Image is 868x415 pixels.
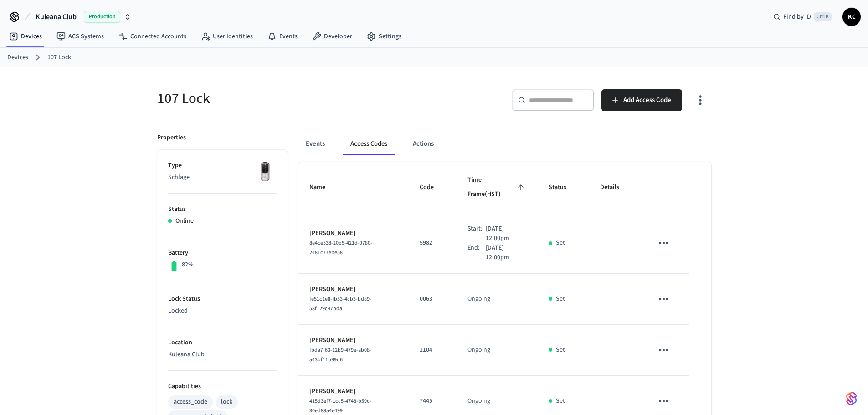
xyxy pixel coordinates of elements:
[343,133,395,155] button: Access Codes
[157,89,429,108] h5: 107 Lock
[168,205,277,214] p: Status
[47,53,71,62] a: 107 Lock
[309,346,371,364] span: fbda7f63-12b9-479e-ab08-a43bf11b99d6
[168,161,277,170] p: Type
[420,345,446,355] p: 1104
[556,345,565,355] p: Set
[600,180,631,195] span: Details
[182,260,194,270] p: 82%
[298,133,711,155] div: ant example
[174,397,207,407] div: access_code
[309,295,371,313] span: fe51c1e8-fb53-4cb3-bd89-58f129c47bda
[260,28,305,45] a: Events
[168,350,277,359] p: Kuleana Club
[486,243,527,262] p: [DATE] 12:00pm
[467,173,527,202] span: Time Frame(HST)
[420,396,446,406] p: 7445
[309,180,337,195] span: Name
[814,12,832,21] span: Ctrl K
[221,397,232,407] div: lock
[420,180,446,195] span: Code
[556,294,565,304] p: Set
[309,397,371,415] span: 415d3ef7-1cc5-4748-b59c-30ed89a4e499
[556,238,565,248] p: Set
[254,161,277,184] img: Yale Assure Touchscreen Wifi Smart Lock, Satin Nickel, Front
[7,53,28,62] a: Devices
[420,238,446,248] p: 5982
[49,28,111,45] a: ACS Systems
[842,8,861,26] button: KC
[309,336,398,345] p: [PERSON_NAME]
[168,294,277,304] p: Lock Status
[486,224,527,243] p: [DATE] 12:00pm
[309,387,398,396] p: [PERSON_NAME]
[111,28,194,45] a: Connected Accounts
[168,306,277,316] p: Locked
[194,28,260,45] a: User Identities
[157,133,186,143] p: Properties
[623,94,671,106] span: Add Access Code
[457,274,538,325] td: Ongoing
[309,239,372,256] span: 8e4ce538-20b5-421d-9780-2481c77ebe58
[601,89,682,111] button: Add Access Code
[549,180,578,195] span: Status
[175,216,194,226] p: Online
[406,133,441,155] button: Actions
[298,133,332,155] button: Events
[457,325,538,376] td: Ongoing
[84,11,120,23] span: Production
[305,28,360,45] a: Developer
[309,285,398,294] p: [PERSON_NAME]
[766,9,839,25] div: Find by IDCtrl K
[309,229,398,238] p: [PERSON_NAME]
[467,224,486,243] div: Start:
[168,382,277,391] p: Capabilities
[168,173,277,182] p: Schlage
[843,9,860,25] span: KC
[783,12,811,21] span: Find by ID
[168,338,277,348] p: Location
[36,11,77,22] span: Kuleana Club
[2,28,49,45] a: Devices
[556,396,565,406] p: Set
[168,248,277,258] p: Battery
[420,294,446,304] p: 0063
[360,28,409,45] a: Settings
[846,391,857,406] img: SeamLogoGradient.69752ec5.svg
[467,243,486,262] div: End:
